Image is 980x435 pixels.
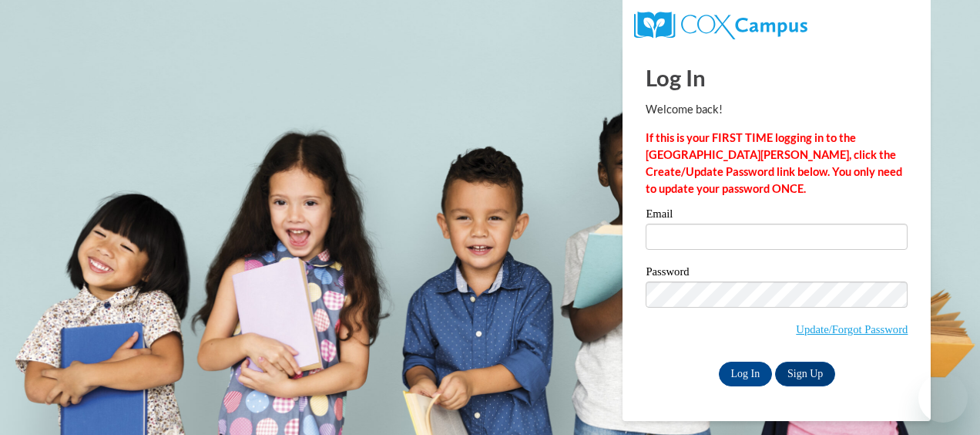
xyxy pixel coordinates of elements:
[796,323,908,336] a: Update/Forgot Password
[646,62,908,93] h1: Log In
[646,131,902,195] strong: If this is your FIRST TIME logging in to the [GEOGRAPHIC_DATA][PERSON_NAME], click the Create/Upd...
[634,12,807,39] img: COX Campus
[719,362,773,386] input: Log In
[646,266,908,282] label: Password
[775,362,835,386] a: Sign Up
[918,373,968,423] iframe: Button to launch messaging window
[646,101,908,118] p: Welcome back!
[646,208,908,224] label: Email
